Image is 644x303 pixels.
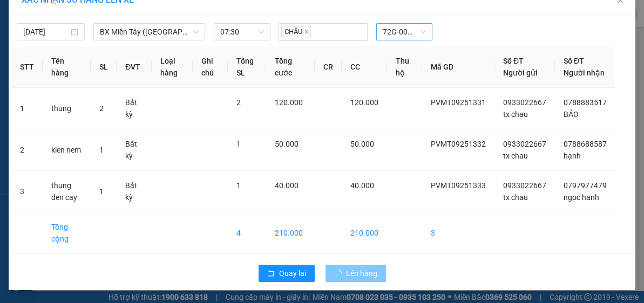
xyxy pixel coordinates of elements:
[99,187,104,196] span: 1
[220,24,265,40] span: 07:30
[503,57,524,65] span: Số ĐT
[564,181,607,190] span: 0797977479
[117,171,151,212] td: Bất kỳ
[228,212,267,254] td: 4
[266,46,315,88] th: Tổng cước
[43,212,91,254] td: Tổng cộng
[43,129,91,171] td: kien nem
[11,171,43,212] td: 3
[564,151,581,160] span: hạnh
[100,24,199,40] span: BX Miền Tây (Hàng Ngoài)
[564,140,607,148] span: 0788688587
[342,212,387,254] td: 210.000
[326,265,386,282] button: Lên hàng
[23,26,69,38] input: 12/09/2025
[503,193,528,202] span: tx chau
[236,140,241,148] span: 1
[422,46,494,88] th: Mã GD
[43,46,91,88] th: Tên hàng
[564,57,584,65] span: Số ĐT
[259,265,315,282] button: rollbackQuay lại
[193,29,199,35] span: down
[342,46,387,88] th: CC
[152,46,193,88] th: Loại hàng
[275,181,299,190] span: 40.000
[275,98,303,107] span: 120.000
[564,110,579,119] span: BẢO
[117,46,151,88] th: ĐVT
[11,129,43,171] td: 2
[43,88,91,129] td: thung
[503,140,546,148] span: 0933022667
[350,140,374,148] span: 50.000
[11,88,43,129] td: 1
[99,104,104,113] span: 2
[431,140,486,148] span: PVMT09251332
[431,181,486,190] span: PVMT09251333
[236,181,241,190] span: 1
[193,46,228,88] th: Ghi chú
[91,46,117,88] th: SL
[43,171,91,212] td: thung den cay
[383,24,426,40] span: 72G-000.87
[350,181,374,190] span: 40.000
[228,46,267,88] th: Tổng SL
[346,267,377,279] span: Lên hàng
[431,98,486,107] span: PVMT09251331
[503,98,546,107] span: 0933022667
[267,270,275,278] span: rollback
[281,26,311,38] span: CHÂU
[503,151,528,160] span: tx chau
[503,110,528,119] span: tx chau
[99,146,104,154] span: 1
[266,212,315,254] td: 210.000
[564,193,599,202] span: ngoc hanh
[11,46,43,88] th: STT
[236,98,241,107] span: 2
[117,129,151,171] td: Bất kỳ
[564,68,605,77] span: Người nhận
[350,98,378,107] span: 120.000
[315,46,342,88] th: CR
[304,29,309,35] span: close
[422,212,494,254] td: 3
[117,88,151,129] td: Bất kỳ
[279,267,306,279] span: Quay lại
[503,68,538,77] span: Người gửi
[564,98,607,107] span: 0788883517
[503,181,546,190] span: 0933022667
[275,140,299,148] span: 50.000
[387,46,422,88] th: Thu hộ
[334,270,346,277] span: loading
